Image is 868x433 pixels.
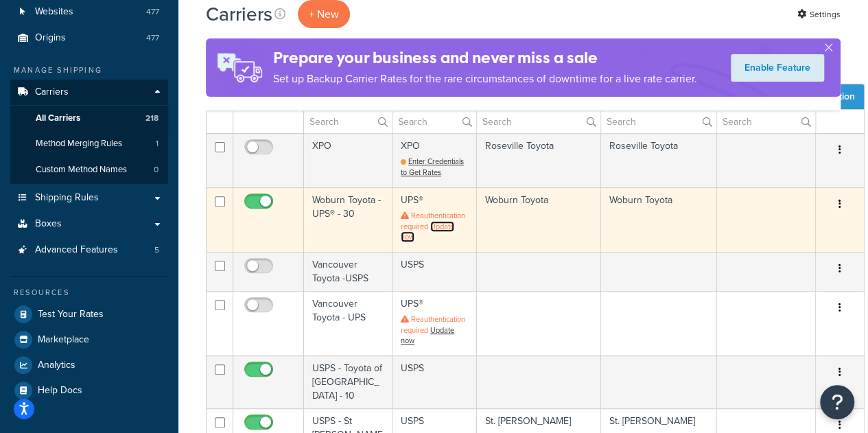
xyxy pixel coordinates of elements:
[601,110,716,133] input: Search
[154,164,159,176] span: 0
[10,106,168,131] li: All Carriers
[273,47,697,69] h4: Prepare your business and never miss a sale
[731,54,824,82] a: Enable Feature
[477,187,601,252] td: Woburn Toyota
[273,69,697,89] p: Set up Backup Carrier Rates for the rare circumstances of downtime for a live rate carrier.
[10,80,168,184] li: Carriers
[601,187,717,252] td: Woburn Toyota
[392,110,476,133] input: Search
[36,164,127,176] span: Custom Method Names
[401,156,464,178] a: Enter Credentials to Get Rates
[717,110,815,133] input: Search
[38,360,75,371] span: Analytics
[10,211,168,237] a: Boxes
[601,133,717,187] td: Roseville Toyota
[146,6,159,18] span: 477
[38,385,82,397] span: Help Docs
[10,157,168,183] li: Custom Method Names
[10,287,168,299] div: Resources
[10,65,168,76] div: Manage Shipping
[304,133,392,187] td: XPO
[477,133,601,187] td: Roseville Toyota
[392,252,477,291] td: USPS
[206,38,273,97] img: ad-rules-rateshop-fe6ec290ccb7230408bd80ed9643f0289d75e0ffd9eb532fc0e269fcd187b520.png
[10,327,168,352] a: Marketplace
[10,80,168,105] a: Carriers
[304,355,392,408] td: USPS - Toyota of [GEOGRAPHIC_DATA] - 10
[392,291,477,355] td: UPS®
[10,131,168,156] li: Method Merging Rules
[35,86,69,98] span: Carriers
[304,187,392,252] td: Woburn Toyota - UPS® - 30
[401,221,454,243] a: Update now
[36,113,80,124] span: All Carriers
[401,325,454,347] a: Update now
[35,244,118,256] span: Advanced Features
[206,1,272,27] h1: Carriers
[36,138,122,150] span: Method Merging Rules
[10,25,168,51] li: Origins
[304,252,392,291] td: Vancouver Toyota -USPS
[392,187,477,252] td: UPS®
[401,314,465,336] span: Reauthentication required
[156,138,159,150] span: 1
[10,353,168,377] a: Analytics
[38,334,89,346] span: Marketplace
[10,157,168,183] a: Custom Method Names 0
[10,185,168,211] a: Shipping Rules
[10,106,168,131] a: All Carriers 218
[304,110,392,133] input: Search
[35,192,99,204] span: Shipping Rules
[35,32,66,44] span: Origins
[477,110,600,133] input: Search
[10,25,168,51] a: Origins 477
[10,237,168,263] a: Advanced Features 5
[10,302,168,327] a: Test Your Rates
[10,237,168,263] li: Advanced Features
[392,133,477,187] td: XPO
[820,385,854,419] button: Open Resource Center
[392,355,477,408] td: USPS
[146,32,159,44] span: 477
[35,218,62,230] span: Boxes
[401,210,465,232] span: Reauthentication required
[154,244,159,256] span: 5
[145,113,159,124] span: 218
[35,6,73,18] span: Websites
[304,291,392,355] td: Vancouver Toyota - UPS
[10,131,168,156] a: Method Merging Rules 1
[797,5,841,24] a: Settings
[38,309,104,320] span: Test Your Rates
[10,378,168,403] a: Help Docs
